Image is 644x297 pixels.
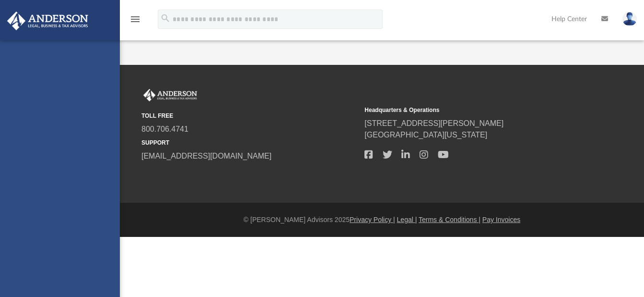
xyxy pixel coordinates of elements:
[419,216,480,223] a: Terms & Conditions |
[141,111,358,120] small: TOLL FREE
[4,12,91,30] img: Anderson Advisors Platinum Portal
[364,131,487,139] a: [GEOGRAPHIC_DATA][US_STATE]
[364,119,503,127] a: [STREET_ADDRESS][PERSON_NAME]
[350,216,395,223] a: Privacy Policy |
[141,152,271,160] a: [EMAIL_ADDRESS][DOMAIN_NAME]
[482,216,520,223] a: Pay Invoices
[129,13,141,25] i: menu
[622,12,637,26] img: User Pic
[364,106,581,114] small: Headquarters & Operations
[160,13,171,24] i: search
[397,216,417,223] a: Legal |
[141,138,358,147] small: SUPPORT
[120,215,644,225] div: © [PERSON_NAME] Advisors 2025
[129,18,141,25] a: menu
[141,89,199,101] img: Anderson Advisors Platinum Portal
[141,125,188,133] a: 800.706.4741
